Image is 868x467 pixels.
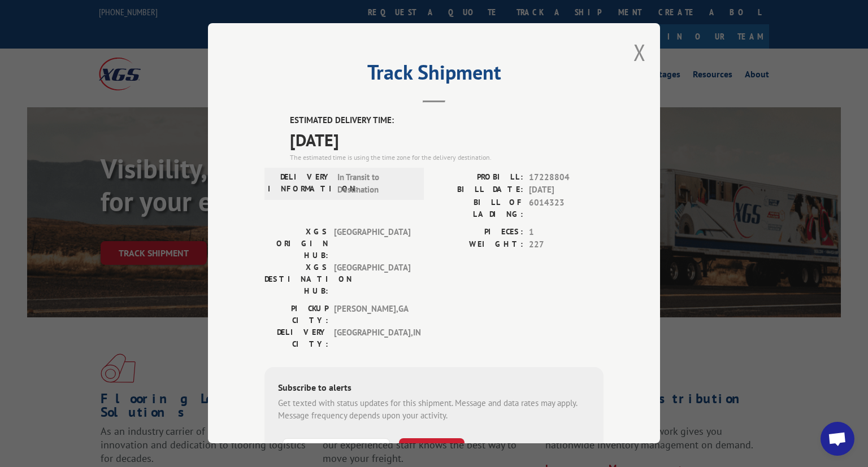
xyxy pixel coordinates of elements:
span: [DATE] [290,127,604,152]
span: 6014323 [529,197,604,220]
label: BILL OF LADING: [434,197,523,220]
label: DELIVERY INFORMATION: [268,171,332,197]
span: [PERSON_NAME] , GA [334,303,410,326]
label: XGS DESTINATION HUB: [264,261,328,297]
span: [DATE] [529,184,604,197]
a: Open chat [821,422,854,456]
div: The estimated time is using the time zone for the delivery destination. [290,152,604,163]
span: 1 [529,226,604,239]
label: DELIVERY CITY: [264,326,328,350]
label: ESTIMATED DELIVERY TIME: [290,114,604,127]
button: SUBSCRIBE [399,438,465,462]
div: Get texted with status updates for this shipment. Message and data rates may apply. Message frequ... [278,397,590,422]
label: XGS ORIGIN HUB: [264,226,328,261]
span: [GEOGRAPHIC_DATA] , IN [334,326,410,350]
span: [GEOGRAPHIC_DATA] [334,226,410,261]
span: 227 [529,238,604,251]
button: Close modal [633,37,646,67]
input: Phone Number [283,438,390,462]
span: [GEOGRAPHIC_DATA] [334,261,410,297]
span: In Transit to Destination [337,171,414,197]
label: BILL DATE: [434,184,523,197]
h2: Track Shipment [264,64,604,86]
label: PIECES: [434,226,523,239]
div: Subscribe to alerts [278,381,590,397]
label: PICKUP CITY: [264,303,328,326]
label: WEIGHT: [434,238,523,251]
span: 17228804 [529,171,604,184]
label: PROBILL: [434,171,523,184]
